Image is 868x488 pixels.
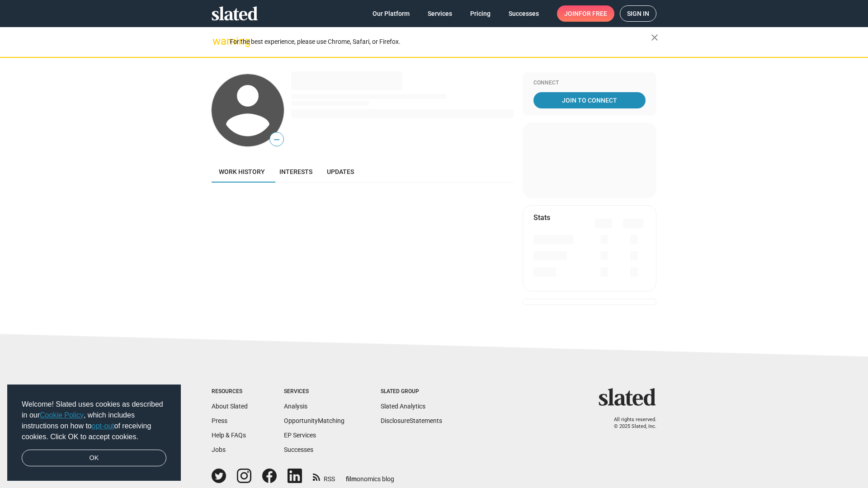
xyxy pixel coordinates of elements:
[649,32,660,43] mat-icon: close
[284,446,313,453] a: Successes
[219,168,265,175] span: Work history
[620,5,656,22] a: Sign in
[212,161,272,183] a: Work history
[212,403,248,410] a: About Slated
[313,469,335,483] a: RSS
[212,417,227,424] a: Press
[627,6,649,21] span: Sign in
[320,161,361,183] a: Updates
[212,432,246,439] a: Help & FAQs
[284,403,307,410] a: Analysis
[564,5,607,22] span: Join
[381,417,442,424] a: DisclosureStatements
[22,399,166,442] span: Welcome! Slated uses cookies as described in our , which includes instructions on how to of recei...
[533,80,646,87] div: Connect
[535,92,644,108] span: Join To Connect
[212,36,223,47] mat-icon: warning
[22,450,166,467] a: dismiss cookie message
[284,388,344,395] div: Services
[509,5,539,22] span: Successes
[284,432,316,439] a: EP Services
[533,92,646,108] a: Join To Connect
[470,5,491,22] span: Pricing
[284,417,344,424] a: OpportunityMatching
[420,5,459,22] a: Services
[279,168,312,175] span: Interests
[604,417,656,430] p: All rights reserved. © 2025 Slated, Inc.
[463,5,498,22] a: Pricing
[230,36,651,48] div: For the best experience, please use Chrome, Safari, or Firefox.
[270,134,283,145] span: —
[557,5,614,22] a: Joinfor free
[381,403,425,410] a: Slated Analytics
[40,411,84,419] a: Cookie Policy
[579,5,607,22] span: for free
[212,388,248,395] div: Resources
[428,5,452,22] span: Services
[92,422,114,430] a: opt-out
[346,468,394,483] a: filmonomics blog
[346,475,357,483] span: film
[381,388,442,395] div: Slated Group
[533,213,550,222] mat-card-title: Stats
[7,385,181,481] div: cookieconsent
[212,446,226,453] a: Jobs
[365,5,417,22] a: Our Platform
[272,161,320,183] a: Interests
[501,5,546,22] a: Successes
[327,168,354,175] span: Updates
[373,5,410,22] span: Our Platform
